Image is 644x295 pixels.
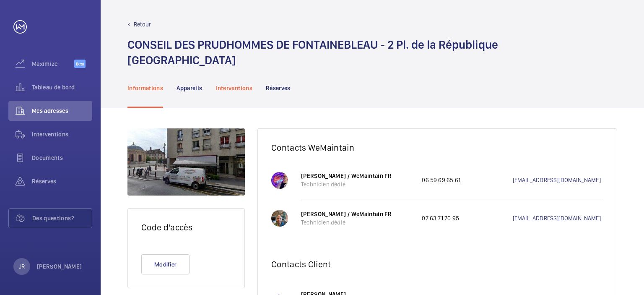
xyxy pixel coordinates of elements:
[301,210,413,218] p: [PERSON_NAME] / WeMaintain FR
[127,84,163,92] p: Informations
[422,176,512,184] p: 06 59 69 65 61
[32,83,92,91] span: Tableau de bord
[513,214,603,222] a: [EMAIL_ADDRESS][DOMAIN_NAME]
[32,214,92,222] span: Des questions?
[271,259,603,269] h2: Contacts Client
[141,254,190,274] button: Modifier
[127,37,498,68] h1: CONSEIL DES PRUDHOMMES DE FONTAINEBLEAU - 2 Pl. de la République [GEOGRAPHIC_DATA]
[301,172,413,180] p: [PERSON_NAME] / WeMaintain FR
[301,180,413,188] p: Technicien dédié
[301,218,413,227] p: Technicien dédié
[134,20,151,29] p: Retour
[216,84,252,92] p: Interventions
[266,84,291,92] p: Réserves
[271,142,603,153] h2: Contacts WeMaintain
[74,60,86,68] span: Beta
[177,84,202,92] p: Appareils
[513,176,603,184] a: [EMAIL_ADDRESS][DOMAIN_NAME]
[422,214,512,222] p: 07 63 71 70 95
[32,107,92,115] span: Mes adresses
[37,262,82,271] p: [PERSON_NAME]
[141,222,231,232] h2: Code d'accès
[32,60,74,68] span: Maximize
[32,177,92,185] span: Réserves
[19,262,25,271] p: JR
[32,154,92,162] span: Documents
[32,130,92,138] span: Interventions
